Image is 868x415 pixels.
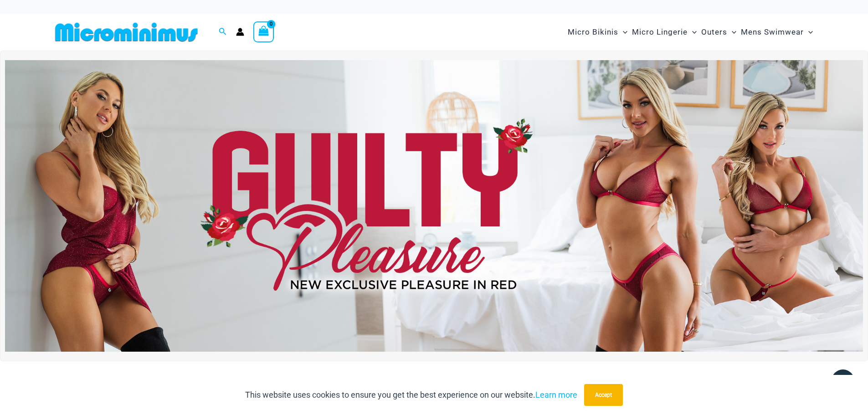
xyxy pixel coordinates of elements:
span: Micro Bikinis [568,20,618,44]
span: Menu Toggle [727,20,736,44]
nav: Site Navigation [564,17,817,47]
span: Outers [701,20,727,44]
a: Search icon link [219,26,227,38]
button: Accept [584,384,623,406]
a: Learn more [535,390,577,400]
span: Mens Swimwear [741,20,804,44]
a: View Shopping Cart, empty [253,21,274,42]
span: Menu Toggle [688,20,697,44]
img: Guilty Pleasures Red Lingerie [5,60,863,352]
span: Menu Toggle [618,20,627,44]
span: Micro Lingerie [632,20,688,44]
img: MM SHOP LOGO FLAT [51,22,201,42]
a: Account icon link [236,28,244,36]
a: Micro LingerieMenu ToggleMenu Toggle [630,18,699,46]
a: OutersMenu ToggleMenu Toggle [699,18,739,46]
p: This website uses cookies to ensure you get the best experience on our website. [245,388,577,402]
span: Menu Toggle [804,20,813,44]
a: Micro BikinisMenu ToggleMenu Toggle [565,18,630,46]
a: Mens SwimwearMenu ToggleMenu Toggle [739,18,815,46]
